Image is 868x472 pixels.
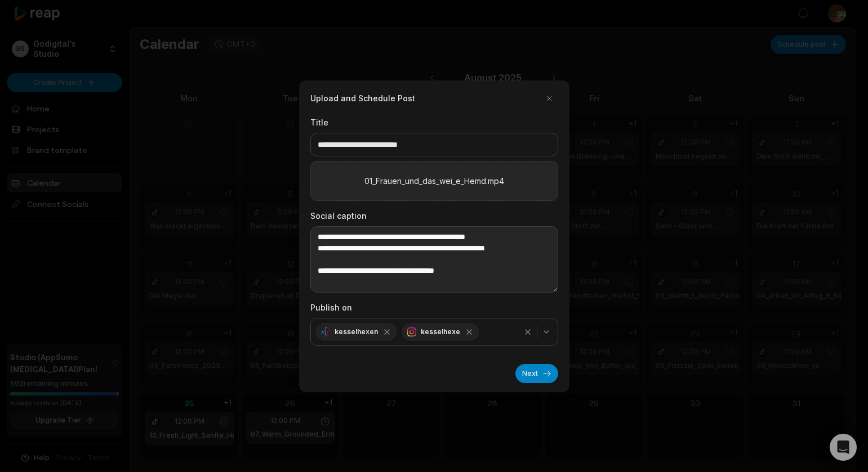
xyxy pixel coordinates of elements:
div: kesselhexen [315,323,397,341]
label: Publish on [310,302,558,313]
h2: Upload and Schedule Post [310,92,415,104]
button: kesselhexenkesselhexe [310,318,558,346]
label: Social caption [310,210,558,222]
div: kesselhexe [402,323,479,341]
button: Next [515,364,558,383]
label: Title [310,116,558,128]
label: 01_Frauen_und_das_wei_e_Hemd.mp4 [364,175,504,187]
